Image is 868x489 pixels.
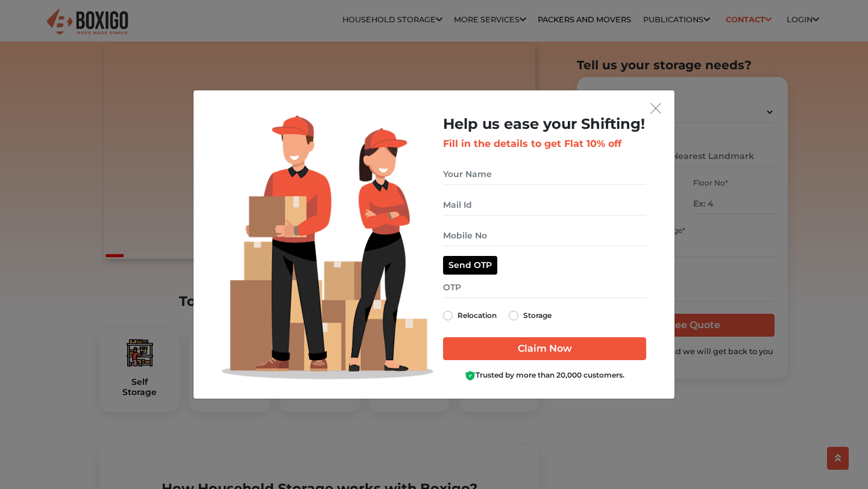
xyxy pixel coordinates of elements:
[443,195,646,216] input: Mail Id
[443,256,497,275] button: Send OTP
[443,116,646,133] h2: Help us ease your Shifting!
[523,308,552,323] label: Storage
[458,308,497,323] label: Relocation
[650,103,661,114] img: exit
[465,370,476,381] img: Boxigo Customer Shield
[443,225,646,246] input: Mobile No
[443,370,646,381] div: Trusted by more than 20,000 customers.
[222,116,434,379] img: Lead Welcome Image
[443,138,646,149] h3: Fill in the details to get Flat 10% off
[443,164,646,185] input: Your Name
[443,277,646,298] input: OTP
[443,337,646,360] input: Claim Now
